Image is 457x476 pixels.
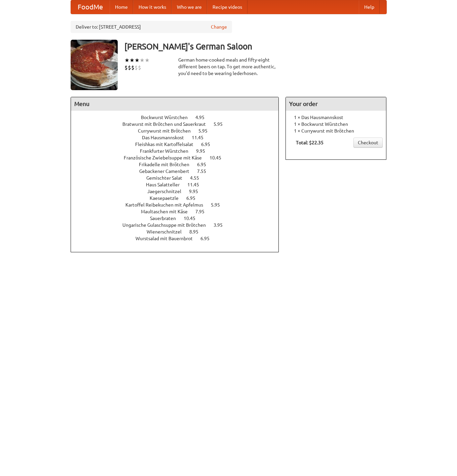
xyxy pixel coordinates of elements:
span: 9.95 [196,148,212,154]
span: 10.45 [184,216,202,221]
b: Total: $22.35 [296,140,323,145]
a: Kaesepaetzle 6.95 [150,195,208,201]
span: Französische Zwiebelsuppe mit Käse [124,155,208,160]
span: 9.95 [189,189,205,194]
a: Currywurst mit Brötchen 5.95 [138,128,220,134]
span: 8.95 [189,229,205,234]
span: Frikadelle mit Brötchen [139,162,196,167]
a: FoodMe [71,0,110,14]
li: 1 × Bockwurst Würstchen [289,121,383,127]
span: 6.95 [197,162,213,167]
span: 6.95 [201,142,217,147]
a: Home [110,0,133,14]
a: Haus Salatteller 11.45 [146,182,212,187]
span: 6.95 [200,236,216,241]
span: 5.95 [214,121,229,127]
a: Fleishkas mit Kartoffelsalat 6.95 [135,142,223,147]
a: Französische Zwiebelsuppe mit Käse 10.45 [124,155,234,160]
span: Ungarische Gulaschsuppe mit Brötchen [122,222,213,228]
span: Bratwurst mit Brötchen und Sauerkraut [122,121,213,127]
span: 11.45 [192,135,210,140]
span: Wienerschnitzel [147,229,188,234]
span: Haus Salatteller [146,182,186,187]
span: 4.95 [195,115,211,120]
span: 5.95 [198,128,214,134]
span: Wurstsalad mit Bauernbrot [136,236,199,241]
span: 11.45 [187,182,206,187]
li: $ [138,64,141,71]
span: Das Hausmannskost [142,135,191,140]
li: ★ [135,57,140,64]
li: $ [128,64,131,71]
span: Kartoffel Reibekuchen mit Apfelmus [125,202,210,208]
span: Gebackener Camenbert [139,169,196,174]
span: Fleishkas mit Kartoffelsalat [135,142,200,147]
div: German home-cooked meals and fifty-eight different beers on tap. To get more authentic, you'd nee... [178,57,279,77]
a: Bockwurst Würstchen 4.95 [141,115,217,120]
span: Gemischter Salat [146,175,189,181]
li: ★ [145,57,150,64]
h4: Menu [71,97,279,111]
span: Kaesepaetzle [150,195,185,201]
a: Maultaschen mit Käse 7.95 [141,209,217,214]
a: Who we are [172,0,207,14]
a: Kartoffel Reibekuchen mit Apfelmus 5.95 [125,202,232,208]
li: 1 × Currywurst mit Brötchen [289,127,383,134]
a: Gebackener Camenbert 7.55 [139,169,219,174]
img: angular.jpg [71,40,118,90]
a: Wienerschnitzel 8.95 [147,229,211,234]
a: Gemischter Salat 4.55 [146,175,212,181]
span: 7.55 [197,169,213,174]
span: 4.55 [190,175,206,181]
span: 3.95 [214,222,229,228]
span: 5.95 [211,202,227,208]
h4: Your order [286,97,386,111]
a: Checkout [353,138,383,148]
a: Change [211,24,227,30]
a: Ungarische Gulaschsuppe mit Brötchen 3.95 [122,222,235,228]
h3: [PERSON_NAME]'s German Saloon [124,40,387,53]
span: Frankfurter Würstchen [140,148,195,154]
span: Jaegerschnitzel [147,189,188,194]
span: Maultaschen mit Käse [141,209,194,214]
span: 6.95 [186,195,202,201]
span: Currywurst mit Brötchen [138,128,197,134]
a: Sauerbraten 10.45 [150,216,208,221]
a: Help [359,0,380,14]
li: $ [135,64,138,71]
span: Sauerbraten [150,216,183,221]
li: ★ [124,57,129,64]
span: Bockwurst Würstchen [141,115,194,120]
a: Jaegerschnitzel 9.95 [147,189,211,194]
li: 1 × Das Hausmannskost [289,114,383,121]
li: $ [131,64,135,71]
a: Bratwurst mit Brötchen und Sauerkraut 5.95 [122,121,235,127]
a: Wurstsalad mit Bauernbrot 6.95 [136,236,222,241]
li: $ [124,64,128,71]
a: Frankfurter Würstchen 9.95 [140,148,218,154]
a: Frikadelle mit Brötchen 6.95 [139,162,219,167]
li: ★ [140,57,145,64]
div: Deliver to: [STREET_ADDRESS] [71,21,232,33]
a: Das Hausmannskost 11.45 [142,135,216,140]
li: ★ [129,57,135,64]
a: How it works [133,0,172,14]
span: 10.45 [210,155,228,160]
a: Recipe videos [207,0,247,14]
span: 7.95 [195,209,211,214]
